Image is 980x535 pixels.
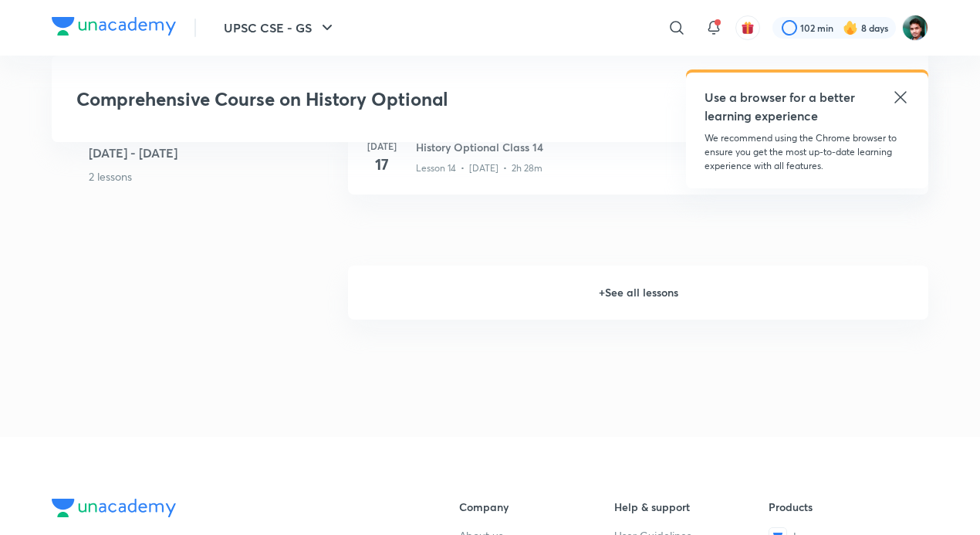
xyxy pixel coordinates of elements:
img: avatar [741,21,755,35]
p: 2 lessons [89,168,336,185]
h6: Help & support [614,499,769,515]
img: Avinash Gupta [902,15,928,41]
a: Company Logo [52,499,410,521]
h3: Comprehensive Course on History Optional [76,88,681,110]
button: UPSC CSE - GS [215,12,346,43]
h6: Company [459,499,614,515]
h6: + See all lessons [348,266,928,320]
h6: Products [769,499,924,515]
h3: History Optional Class 14 [416,139,910,155]
h4: 17 [367,153,397,176]
p: Lesson 14 • [DATE] • 2h 28m [416,161,542,175]
p: We recommend using the Chrome browser to ensure you get the most up-to-date learning experience w... [705,131,910,173]
img: Company Logo [52,17,176,36]
h6: [DATE] [367,139,397,153]
button: avatar [735,15,760,40]
img: streak [843,20,858,36]
h5: [DATE] - [DATE] [89,144,336,162]
a: [DATE]17History Optional Class 14Lesson 14 • [DATE] • 2h 28m [348,120,928,213]
img: Company Logo [52,499,176,517]
h5: Use a browser for a better learning experience [705,88,858,125]
a: Company Logo [52,17,176,39]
